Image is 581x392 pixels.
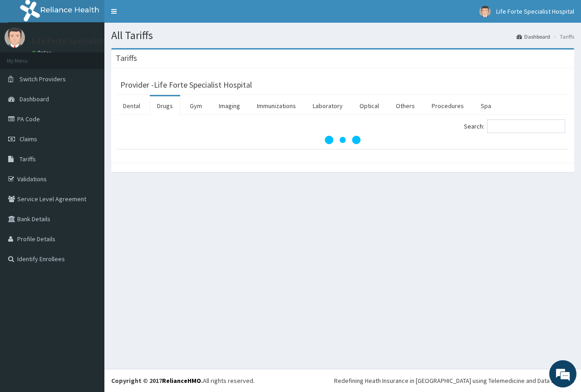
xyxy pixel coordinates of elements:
a: Dental [116,96,148,115]
a: Gym [182,96,209,115]
a: Optical [352,96,386,115]
img: User Image [5,27,25,48]
strong: Copyright © 2017 . [111,377,203,385]
a: Drugs [150,96,180,115]
h1: All Tariffs [111,30,574,41]
svg: audio-loading [325,122,361,158]
h3: Tariffs [116,54,137,62]
a: Imaging [212,96,247,115]
span: Tariffs [20,155,36,163]
li: Tariffs [551,33,574,40]
footer: All rights reserved. [104,369,581,392]
span: Dashboard [20,95,49,103]
img: User Image [479,6,491,17]
div: Redefining Heath Insurance in [GEOGRAPHIC_DATA] using Telemedicine and Data Science! [334,376,574,385]
input: Search: [487,119,565,133]
span: Switch Providers [20,75,66,83]
span: Claims [20,135,37,143]
a: Spa [473,96,498,115]
p: Life Forte Specialist Hospital [32,37,135,45]
a: RelianceHMO [162,377,201,385]
a: Others [389,96,422,115]
a: Immunizations [250,96,303,115]
span: Life Forte Specialist Hospital [496,7,574,15]
h3: Provider - Life Forte Specialist Hospital [120,81,252,89]
label: Search: [464,119,565,133]
a: Dashboard [517,33,550,40]
a: Laboratory [305,96,350,115]
a: Procedures [424,96,471,115]
a: Online [32,50,54,56]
